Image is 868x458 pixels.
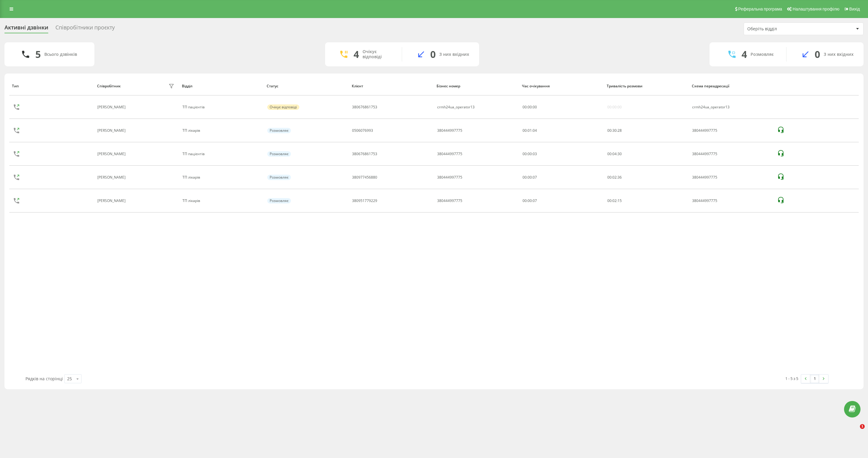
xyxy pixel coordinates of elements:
div: Всього дзвінків [44,52,77,57]
div: ТП лікарів [182,199,261,203]
div: ТП лікарів [182,128,261,133]
span: 00 [528,104,532,110]
div: 00:01:04 [523,128,601,133]
div: 380444997775 [692,175,770,179]
div: Очікує відповіді [363,49,393,59]
div: Схема переадресації [692,84,771,88]
div: crmh24ua_operator13 [692,105,770,109]
div: Розмовляє [267,175,291,180]
div: : : [523,105,537,109]
div: 00:00:07 [523,175,601,179]
span: 00 [607,151,612,156]
span: Вихід [849,7,860,11]
div: Активні дзвінки [4,24,48,34]
div: Статус [267,84,346,88]
span: 1 [860,424,865,429]
span: 28 [618,128,622,133]
div: 380444997775 [437,152,462,156]
div: Розмовляє [267,128,291,133]
div: : : [607,175,622,179]
div: 380977456880 [352,175,377,179]
div: 380444997775 [692,152,770,156]
div: 380676861753 [352,152,377,156]
div: 00:00:03 [523,152,601,156]
div: crmh24ua_operator13 [437,105,475,109]
div: 00:00:07 [523,199,601,203]
div: 0 [815,49,820,60]
div: Клієнт [352,84,431,88]
span: 00 [533,104,537,110]
div: 0506076993 [352,128,373,133]
div: Тип [12,84,91,88]
span: 04 [612,151,617,156]
div: 380444997775 [692,199,770,203]
iframe: Intercom live chat [848,424,862,438]
div: Співробітник [97,84,121,88]
div: 4 [354,49,359,60]
span: Рядків на сторінці [25,376,63,381]
span: 00 [607,128,612,133]
span: 02 [612,198,617,203]
div: Відділ [182,84,261,88]
span: 36 [618,175,622,180]
div: 4 [742,49,747,60]
span: 15 [618,198,622,203]
div: [PERSON_NAME] [97,175,127,179]
div: ТП пацієнтів [182,152,261,156]
div: Бізнес номер [437,84,516,88]
div: : : [607,152,622,156]
div: 380676861753 [352,105,377,109]
span: 00 [607,198,612,203]
div: 25 [67,376,72,382]
div: [PERSON_NAME] [97,199,127,203]
div: Розмовляє [751,52,774,57]
div: ТП лікарів [182,175,261,179]
div: Співробітники проєкту [55,24,115,34]
div: 5 [35,49,41,60]
div: З них вхідних [824,52,854,57]
div: Очікує відповіді [267,104,299,110]
div: Оберіть відділ [747,26,819,32]
div: ТП пацієнтів [182,105,261,109]
div: Тривалість розмови [607,84,686,88]
div: [PERSON_NAME] [97,152,127,156]
div: 0 [430,49,436,60]
div: [PERSON_NAME] [97,105,127,109]
div: 380444997775 [437,175,462,179]
span: 00 [607,175,612,180]
div: : : [607,199,622,203]
div: 380444997775 [437,128,462,133]
a: 1 [810,375,819,383]
div: Час очікування [522,84,601,88]
span: Реферальна програма [738,7,782,11]
div: Розмовляє [267,151,291,157]
div: 1 - 5 з 5 [785,375,798,381]
div: З них вхідних [439,52,469,57]
div: : : [607,128,622,133]
div: 380951779229 [352,199,377,203]
span: Налаштування профілю [792,7,839,11]
div: 380444997775 [437,199,462,203]
span: 30 [618,151,622,156]
span: 30 [612,128,617,133]
div: Розмовляє [267,198,291,203]
div: 00:00:00 [607,105,622,109]
div: 380444997775 [692,128,770,133]
div: [PERSON_NAME] [97,128,127,133]
span: 02 [612,175,617,180]
span: 00 [523,104,527,110]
